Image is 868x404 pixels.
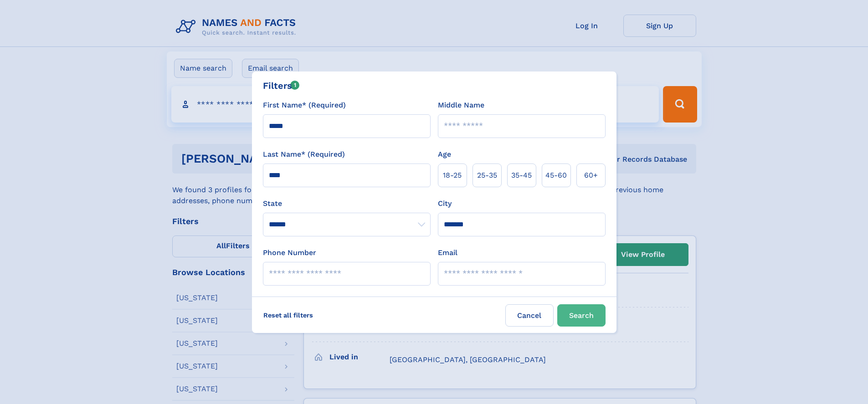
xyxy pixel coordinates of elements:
[545,170,567,181] span: 45‑60
[438,198,452,209] label: City
[477,170,497,181] span: 25‑35
[263,247,316,258] label: Phone Number
[511,170,532,181] span: 35‑45
[263,198,431,209] label: State
[257,304,319,326] label: Reset all filters
[505,304,554,327] label: Cancel
[443,170,462,181] span: 18‑25
[438,100,484,111] label: Middle Name
[438,149,451,160] label: Age
[557,304,606,327] button: Search
[584,170,598,181] span: 60+
[263,100,346,111] label: First Name* (Required)
[263,79,300,92] div: Filters
[438,247,457,258] label: Email
[263,149,345,160] label: Last Name* (Required)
